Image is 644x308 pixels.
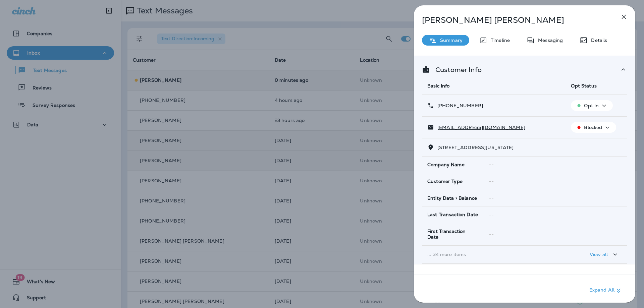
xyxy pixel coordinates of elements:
p: Timeline [487,38,510,43]
span: Basic Info [427,83,449,89]
button: Blocked [571,122,616,133]
p: Customer Info [430,67,482,72]
p: [PERSON_NAME] [PERSON_NAME] [422,15,605,25]
p: [EMAIL_ADDRESS][DOMAIN_NAME] [434,125,525,130]
span: Company Name [427,162,465,168]
span: Last Transaction Date [427,212,478,218]
span: Entity Data > Balance [427,195,477,201]
p: View all [590,252,608,257]
p: ... 34 more items [427,252,560,257]
button: View all [587,248,622,261]
span: -- [489,231,494,237]
p: Expand All [589,287,623,295]
button: Opt In [571,100,613,111]
span: First Transaction Date [427,229,478,240]
span: -- [489,178,494,184]
p: Messaging [535,38,563,43]
button: Expand All [587,285,625,297]
span: Opt Status [571,83,596,89]
span: Customer Type [427,179,463,184]
p: Opt In [584,103,599,108]
p: Summary [437,38,463,43]
span: -- [489,212,494,218]
p: Blocked [584,125,602,130]
p: Details [588,38,607,43]
span: -- [489,195,494,201]
span: [STREET_ADDRESS][US_STATE] [437,144,514,150]
span: -- [489,162,494,168]
p: [PHONE_NUMBER] [434,103,483,108]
